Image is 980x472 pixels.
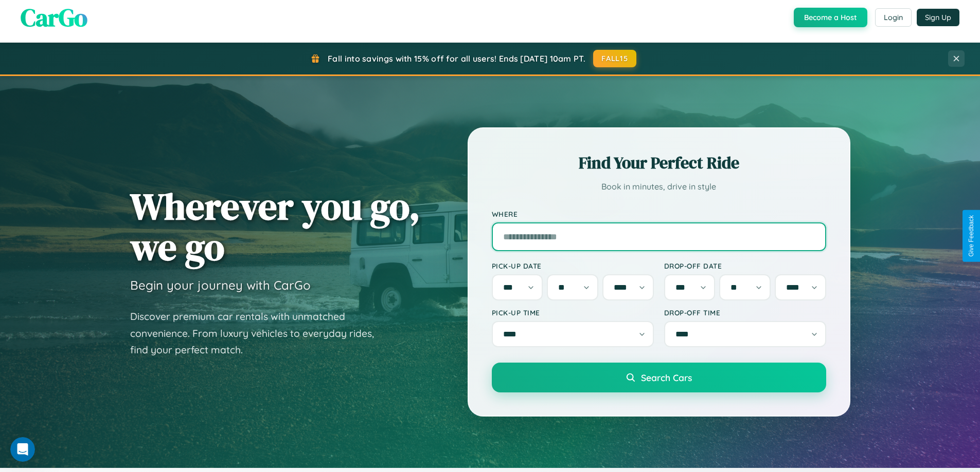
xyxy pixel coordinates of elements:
div: Give Feedback [968,215,975,257]
h1: Wherever you go, we go [130,186,420,267]
p: Discover premium car rentals with unmatched convenience. From luxury vehicles to everyday rides, ... [130,308,387,358]
span: Fall into savings with 15% off for all users! Ends [DATE] 10am PT. [328,53,585,64]
p: Book in minutes, drive in style [492,179,826,194]
h2: Find Your Perfect Ride [492,152,826,174]
span: Search Cars [641,372,692,383]
button: Search Cars [492,363,826,392]
label: Drop-off Time [664,308,826,317]
label: Pick-up Time [492,308,654,317]
button: FALL15 [593,50,636,67]
label: Drop-off Date [664,261,826,270]
button: Become a Host [794,8,867,27]
iframe: Intercom live chat [10,437,35,462]
span: CarGo [21,1,87,34]
button: Login [875,8,912,27]
h3: Begin your journey with CarGo [130,277,311,293]
label: Where [492,210,826,218]
button: Sign Up [917,9,959,26]
label: Pick-up Date [492,261,654,270]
